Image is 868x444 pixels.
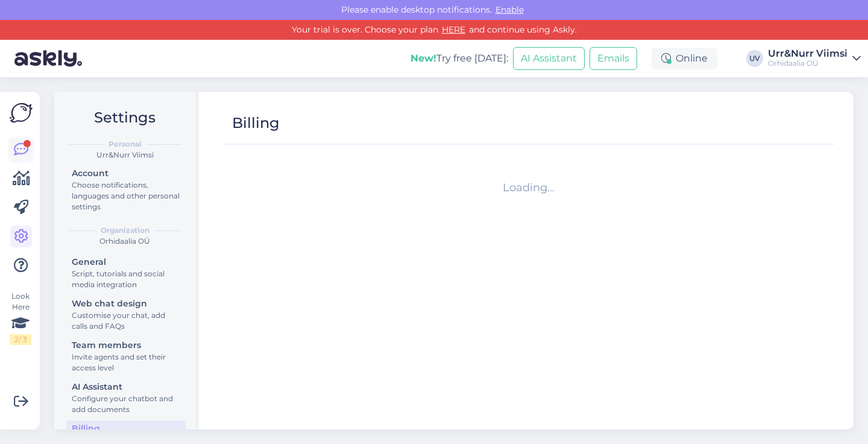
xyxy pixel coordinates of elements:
b: Organization [101,225,149,236]
a: Team membersInvite agents and set their access level [66,337,186,375]
div: AI Assistant [72,381,180,393]
div: Loading... [228,180,829,196]
h2: Settings [64,106,186,129]
span: Enable [492,4,527,15]
div: Account [72,167,180,180]
div: Billing [72,422,180,435]
div: UV [746,50,763,67]
div: Look Here [10,291,31,345]
img: Askly Logo [10,101,33,124]
div: General [72,256,180,268]
div: Try free [DATE]: [410,51,508,66]
button: Emails [590,47,637,70]
div: Choose notifications, languages and other personal settings [72,180,180,212]
a: Urr&Nurr ViimsiOrhidaalia OÜ [768,49,861,68]
div: Invite agents and set their access level [72,352,180,373]
div: Customise your chat, add calls and FAQs [72,310,180,332]
a: AccountChoose notifications, languages and other personal settings [66,165,186,214]
div: Team members [72,339,180,352]
div: Urr&Nurr Viimsi [768,49,848,59]
div: Script, tutorials and social media integration [72,268,180,290]
a: HERE [438,24,469,35]
b: Personal [108,139,142,150]
a: AI AssistantConfigure your chatbot and add documents [66,379,186,417]
div: Urr&Nurr Viimsi [64,150,186,160]
button: AI Assistant [513,47,585,70]
div: Orhidaalia OÜ [64,236,186,247]
a: Web chat designCustomise your chat, add calls and FAQs [66,296,186,334]
b: New! [410,52,436,64]
div: Billing [232,112,280,135]
a: GeneralScript, tutorials and social media integration [66,254,186,292]
div: Configure your chatbot and add documents [72,393,180,415]
div: Web chat design [72,297,180,310]
div: Online [652,48,717,69]
div: 2 / 3 [10,334,31,345]
div: Orhidaalia OÜ [768,59,848,68]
